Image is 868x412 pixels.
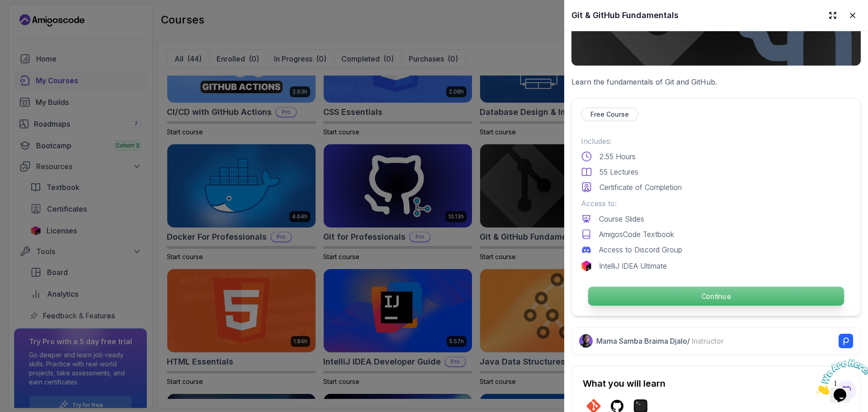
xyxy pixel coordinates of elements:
[825,7,841,24] button: Expand drawer
[581,136,851,147] p: Includes:
[4,4,60,39] img: Chat attention grabber
[588,286,844,306] button: Continue
[4,4,7,11] span: 1
[599,260,667,271] p: IntelliJ IDEA Ultimate
[599,229,674,240] p: AmigosCode Textbook
[599,244,682,255] p: Access to Discord Group
[571,76,861,87] p: Learn the fundamentals of Git and GitHub.
[579,334,593,348] img: Nelson Djalo
[583,377,849,390] h2: What you will learn
[590,110,629,119] p: Free Course
[581,198,851,209] p: Access to:
[581,260,592,271] img: jetbrains logo
[599,151,636,162] p: 2.55 Hours
[571,9,679,22] h2: Git & GitHub Fundamentals
[599,182,682,193] p: Certificate of Completion
[692,336,724,346] span: Instructor
[599,166,638,177] p: 55 Lectures
[588,287,844,306] p: Continue
[596,336,724,346] p: Mama Samba Braima Djalo /
[599,213,644,224] p: Course Slides
[812,355,868,398] iframe: chat widget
